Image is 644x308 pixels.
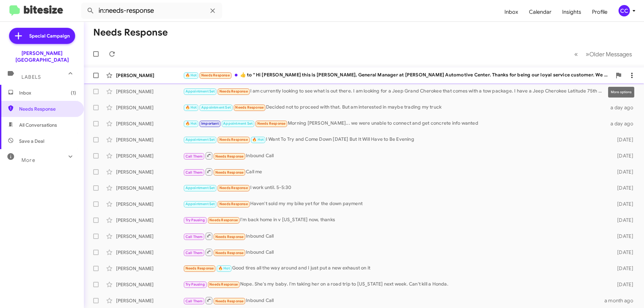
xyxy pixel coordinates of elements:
[606,104,639,111] div: a day ago
[19,106,76,112] span: Needs Response
[209,282,238,287] span: Needs Response
[183,104,606,111] div: Decided not to proceed with that. But am interested in maybe trading my truck
[589,51,632,58] span: Older Messages
[185,121,197,126] span: 🔥 Hot
[185,282,205,287] span: Try Pausing
[116,120,183,127] div: [PERSON_NAME]
[619,5,630,16] div: CC
[116,281,183,288] div: [PERSON_NAME]
[499,2,524,22] span: Inbox
[201,105,231,110] span: Appointment Set
[183,296,604,305] div: Inbound Call
[185,251,203,255] span: Call Them
[183,184,606,192] div: I work until. 5-5:30
[185,154,203,159] span: Call Them
[185,218,205,222] span: Try Pausing
[570,47,582,61] button: Previous
[557,2,587,22] a: Insights
[606,120,639,127] div: a day ago
[606,249,639,256] div: [DATE]
[209,218,238,222] span: Needs Response
[608,87,634,98] div: More options
[183,71,612,79] div: ​👍​ to “ Hi [PERSON_NAME] this is [PERSON_NAME], General Manager at [PERSON_NAME] Automotive Cent...
[524,2,557,22] a: Calendar
[116,249,183,256] div: [PERSON_NAME]
[606,281,639,288] div: [DATE]
[587,2,613,22] a: Profile
[183,168,606,176] div: Call me
[185,266,214,270] span: Needs Response
[219,89,248,94] span: Needs Response
[215,251,244,255] span: Needs Response
[606,201,639,207] div: [DATE]
[606,152,639,159] div: [DATE]
[116,136,183,143] div: [PERSON_NAME]
[183,120,606,127] div: Morning [PERSON_NAME]... we were unable to connect and get concrete info wanted
[183,264,606,272] div: Good tires all the way around and I just put a new exhaust on it
[183,248,606,256] div: Inbound Call
[185,299,203,303] span: Call Them
[201,121,219,126] span: Important
[586,50,589,58] span: »
[235,105,264,110] span: Needs Response
[183,136,606,143] div: I Want To Try and Come Down [DATE] But It Will Have to Be Evening
[81,3,222,19] input: Search
[571,47,636,61] nav: Page navigation example
[185,89,215,94] span: Appointment Set
[116,297,183,304] div: [PERSON_NAME]
[93,27,168,38] h1: Needs Response
[606,136,639,143] div: [DATE]
[21,157,35,163] span: More
[116,104,183,111] div: [PERSON_NAME]
[223,121,253,126] span: Appointment Set
[183,232,606,240] div: Inbound Call
[19,89,76,96] span: Inbox
[183,281,606,288] div: Nope. She's my baby. I'm taking her on a road trip to [US_STATE] next week. Can't kill a Honda.
[218,266,230,270] span: 🔥 Hot
[185,73,197,77] span: 🔥 Hot
[116,185,183,191] div: [PERSON_NAME]
[185,235,203,239] span: Call Them
[116,169,183,175] div: [PERSON_NAME]
[252,137,264,142] span: 🔥 Hot
[219,202,248,206] span: Needs Response
[183,87,606,95] div: I am currently looking to see what is out there. I am looking for a Jeep Grand Cherokee that come...
[19,122,57,128] span: All Conversations
[582,47,636,61] button: Next
[219,186,248,190] span: Needs Response
[606,233,639,240] div: [DATE]
[574,50,578,58] span: «
[116,265,183,272] div: [PERSON_NAME]
[604,297,639,304] div: a month ago
[116,152,183,159] div: [PERSON_NAME]
[116,88,183,95] div: [PERSON_NAME]
[606,265,639,272] div: [DATE]
[29,33,70,39] span: Special Campaign
[21,74,41,80] span: Labels
[183,200,606,208] div: Haven't sold my my bike yet for the down payment
[116,233,183,240] div: [PERSON_NAME]
[116,217,183,224] div: [PERSON_NAME]
[19,138,44,144] span: Save a Deal
[219,137,248,142] span: Needs Response
[606,169,639,175] div: [DATE]
[185,170,203,175] span: Call Them
[257,121,286,126] span: Needs Response
[116,72,183,79] div: [PERSON_NAME]
[185,105,197,110] span: 🔥 Hot
[185,186,215,190] span: Appointment Set
[606,185,639,191] div: [DATE]
[215,154,244,159] span: Needs Response
[613,5,637,16] button: CC
[71,89,76,96] span: (1)
[183,151,606,160] div: Inbound Call
[606,217,639,224] div: [DATE]
[215,170,244,175] span: Needs Response
[185,202,215,206] span: Appointment Set
[185,137,215,142] span: Appointment Set
[201,73,230,77] span: Needs Response
[116,201,183,207] div: [PERSON_NAME]
[9,28,75,44] a: Special Campaign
